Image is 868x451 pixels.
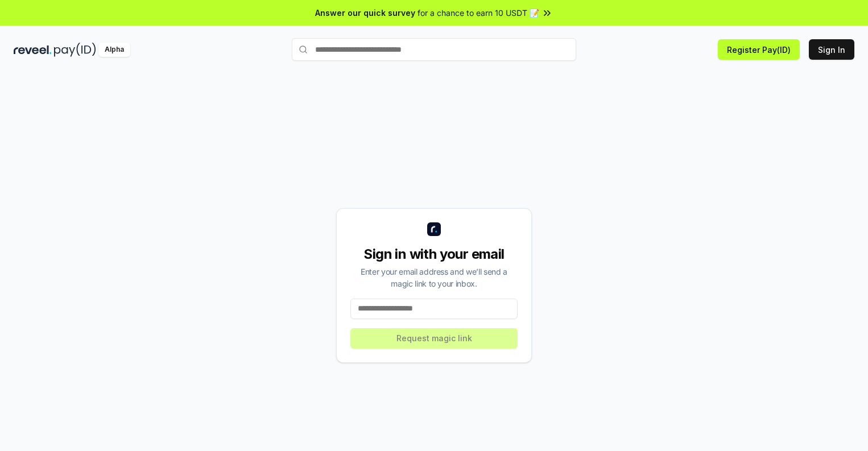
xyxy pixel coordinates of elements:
button: Sign In [809,39,854,60]
div: Enter your email address and we’ll send a magic link to your inbox. [350,266,518,289]
div: Sign in with your email [350,245,518,263]
img: pay_id [54,43,96,57]
div: Alpha [98,43,130,57]
img: reveel_dark [14,43,52,57]
img: logo_small [427,222,441,236]
span: Answer our quick survey [315,7,415,19]
button: Register Pay(ID) [718,39,800,60]
span: for a chance to earn 10 USDT 📝 [418,7,539,19]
